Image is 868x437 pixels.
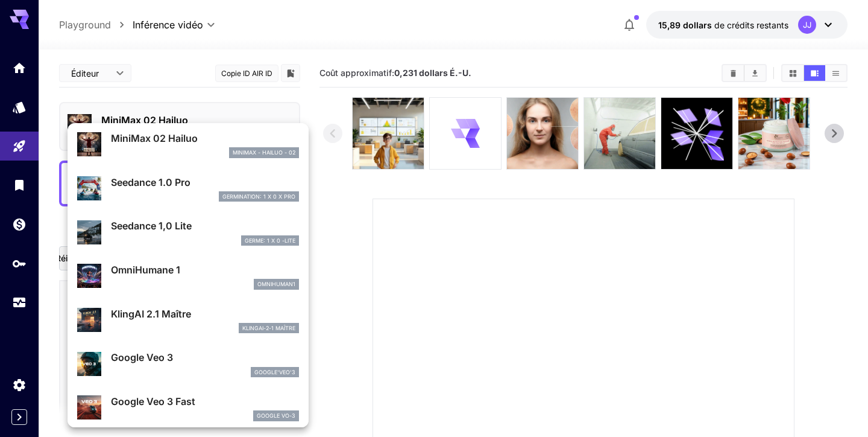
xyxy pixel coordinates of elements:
[111,263,299,277] p: OmniHumane 1
[233,148,295,157] p: minimax - hailuo - 02
[77,126,299,163] div: MiniMax 02 Hailuominimax - hailuo - 02
[222,193,295,201] p: germination: 1 x 0 x pro
[111,175,299,190] p: Seedance 1.0 Pro
[77,214,299,250] div: Seedance 1,0 Litegerme: 1 x 0 -lite
[242,324,295,333] p: klingai-2-1 maître
[111,394,299,409] p: Google Veo 3 Fast
[77,389,299,426] div: Google Veo 3 FastGoogle Vo-3
[77,170,299,207] div: Seedance 1.0 Progermination: 1 x 0 x pro
[245,237,295,245] p: germe: 1 x 0 -lite
[111,131,299,145] p: MiniMax 02 Hailuo
[77,302,299,339] div: KlingAI 2.1 Maîtreklingai-2-1 maître
[257,412,295,420] p: Google Vo-3
[77,258,299,295] div: OmniHumane 1omnihuman1
[111,218,299,233] p: Seedance 1,0 Lite
[111,350,299,365] p: Google Veo 3
[254,368,295,377] p: google'veo'3
[257,280,295,289] p: omnihuman1
[77,345,299,382] div: Google Veo 3google'veo'3
[111,307,299,321] p: KlingAI 2.1 Maître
